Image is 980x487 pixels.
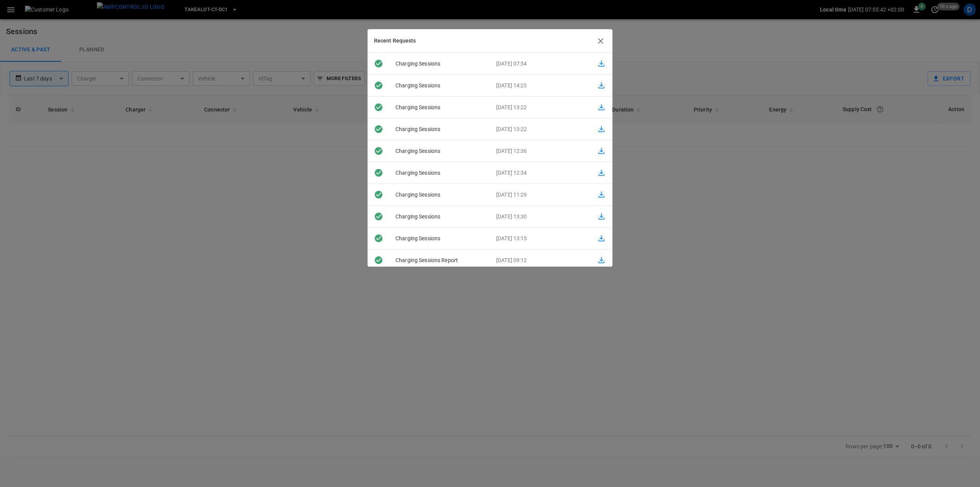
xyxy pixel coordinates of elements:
p: [DATE] 13:22 [490,125,591,133]
p: charging sessions [389,213,490,221]
p: Charging Sessions Report [389,256,490,264]
p: [DATE] 13:15 [490,234,591,243]
div: Downloaded [368,256,389,265]
p: charging sessions [389,60,490,68]
div: Downloaded [368,190,389,199]
div: Downloaded [368,81,389,90]
p: charging sessions [389,234,490,243]
div: Downloaded [368,234,389,243]
p: [DATE] 13:30 [490,213,591,221]
div: Downloaded [368,103,389,112]
div: Ready to download [368,212,389,221]
p: [DATE] 09:12 [490,256,591,264]
p: [DATE] 13:22 [490,103,591,112]
p: charging sessions [389,147,490,155]
p: [DATE] 11:29 [490,191,591,199]
div: Ready to download [368,125,389,134]
p: [DATE] 12:36 [490,147,591,155]
div: Ready to download [368,59,389,68]
p: charging sessions [389,169,490,177]
h6: Recent Requests [374,37,416,45]
p: [DATE] 12:34 [490,169,591,177]
p: charging sessions [389,191,490,199]
div: Downloaded [368,146,389,156]
p: [DATE] 07:54 [490,60,591,68]
p: charging sessions [389,82,490,90]
div: Downloaded [368,168,389,177]
p: [DATE] 14:23 [490,82,591,90]
p: charging sessions [389,103,490,112]
p: charging sessions [389,125,490,133]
